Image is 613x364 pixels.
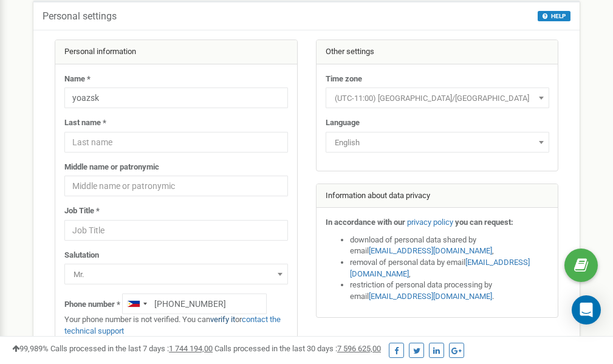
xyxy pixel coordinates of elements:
[64,176,288,196] input: Middle name or patronymic
[64,264,288,284] span: Mr.
[455,218,513,227] strong: you can request:
[64,299,120,311] label: Phone number *
[317,184,558,208] div: Information about data privacy
[326,132,549,153] span: English
[317,40,558,64] div: Other settings
[350,258,530,278] a: [EMAIL_ADDRESS][DOMAIN_NAME]
[69,266,284,283] span: Mr.
[64,220,288,241] input: Job Title
[326,74,362,85] label: Time zone
[64,132,288,153] input: Last name
[64,314,288,337] p: Your phone number is not verified. You can or
[64,74,91,85] label: Name *
[210,315,235,324] a: verify it
[350,235,549,257] li: download of personal data shared by email ,
[64,250,99,261] label: Salutation
[50,344,213,353] span: Calls processed in the last 7 days :
[369,246,492,255] a: [EMAIL_ADDRESS][DOMAIN_NAME]
[12,344,49,353] span: 99,989%
[55,40,297,64] div: Personal information
[326,88,549,108] span: (UTC-11:00) Pacific/Midway
[330,134,545,151] span: English
[369,292,492,301] a: [EMAIL_ADDRESS][DOMAIN_NAME]
[64,88,288,108] input: Name
[123,294,151,314] div: Telephone country code
[43,11,117,22] h5: Personal settings
[122,294,267,314] input: +1-800-555-55-55
[326,117,360,129] label: Language
[350,280,549,302] li: restriction of personal data processing by email .
[337,344,381,353] u: 7 596 625,00
[350,257,549,280] li: removal of personal data by email ,
[169,344,213,353] u: 1 744 194,00
[572,295,601,325] div: Open Intercom Messenger
[64,162,159,173] label: Middle name or patronymic
[214,344,381,353] span: Calls processed in the last 30 days :
[64,315,281,335] a: contact the technical support
[64,205,100,217] label: Job Title *
[64,117,106,129] label: Last name *
[538,11,570,21] button: HELP
[407,218,453,227] a: privacy policy
[326,218,405,227] strong: In accordance with our
[330,90,545,107] span: (UTC-11:00) Pacific/Midway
